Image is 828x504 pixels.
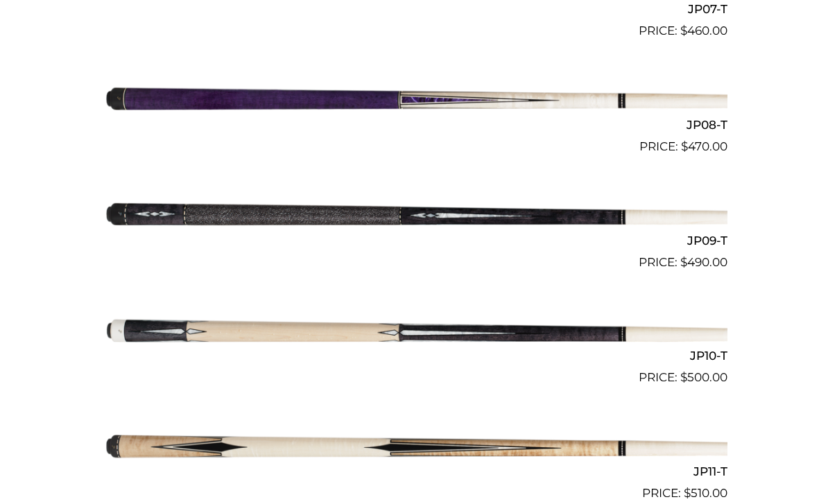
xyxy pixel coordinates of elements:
[101,277,727,387] a: JP10-T $500.00
[101,392,727,496] img: JP11-T
[680,370,687,384] span: $
[101,162,727,271] a: JP09-T $490.00
[684,486,727,500] bdi: 510.00
[101,46,727,150] img: JP08-T
[680,24,727,37] bdi: 460.00
[684,486,691,500] span: $
[680,370,727,384] bdi: 500.00
[680,24,687,37] span: $
[681,139,727,153] bdi: 470.00
[101,392,727,502] a: JP11-T $510.00
[680,255,727,269] bdi: 490.00
[101,162,727,266] img: JP09-T
[101,277,727,381] img: JP10-T
[681,139,688,153] span: $
[101,46,727,155] a: JP08-T $470.00
[680,255,687,269] span: $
